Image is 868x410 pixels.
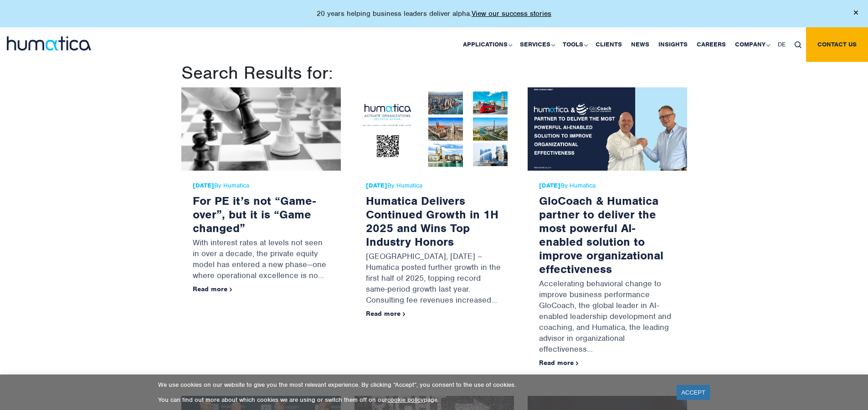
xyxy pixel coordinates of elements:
a: Careers [692,27,730,62]
a: Humatica Delivers Continued Growth in 1H 2025 and Wins Top Industry Honors [366,193,498,249]
a: Applications [458,27,515,62]
strong: [DATE] [193,182,214,189]
a: Tools [558,27,591,62]
img: arrowicon [230,288,232,292]
p: [GEOGRAPHIC_DATA], [DATE] – Humatica posted further growth in the first half of 2025, topping rec... [366,248,503,310]
img: arrowicon [576,361,579,365]
a: DE [773,27,790,62]
img: GloCoach & Humatica partner to deliver the most powerful AI-enabled solution to improve organizat... [528,87,687,171]
p: Accelerating behavioral change to improve business performance GloCoach, the global leader in AI-... [539,276,676,359]
strong: [DATE] [366,182,387,189]
h1: Search Results for: [181,62,687,84]
a: GloCoach & Humatica partner to deliver the most powerful AI-enabled solution to improve organizat... [539,193,663,276]
img: search_icon [795,41,801,48]
p: With interest rates at levels not seen in over a decade, the private equity model has entered a n... [193,235,329,285]
img: arrowicon [403,312,406,316]
strong: [DATE] [539,182,560,189]
span: DE [778,40,786,48]
span: By Humatica [366,182,503,189]
a: Insights [654,27,692,62]
span: By Humatica [193,182,329,189]
a: Contact us [806,27,868,62]
img: Humatica Delivers Continued Growth in 1H 2025 and Wins Top Industry Honors [354,87,514,171]
a: Read more [193,285,232,293]
span: By Humatica [539,182,676,189]
a: Company [730,27,773,62]
a: Read more [539,359,579,367]
a: Services [515,27,558,62]
p: 20 years helping business leaders deliver alpha. [317,9,551,18]
img: For PE it’s not “Game-over”, but it is “Game changed” [181,87,341,171]
a: View our success stories [472,9,551,18]
a: For PE it’s not “Game-over”, but it is “Game changed” [193,193,316,235]
a: cookie policy [387,396,424,404]
a: News [627,27,654,62]
img: logo [7,36,91,51]
a: Read more [366,309,406,318]
a: Clients [591,27,627,62]
p: We use cookies on our website to give you the most relevant experience. By clicking “Accept”, you... [158,381,665,389]
p: You can find out more about which cookies we are using or switch them off on our page. [158,396,665,404]
a: ACCEPT [677,385,710,400]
